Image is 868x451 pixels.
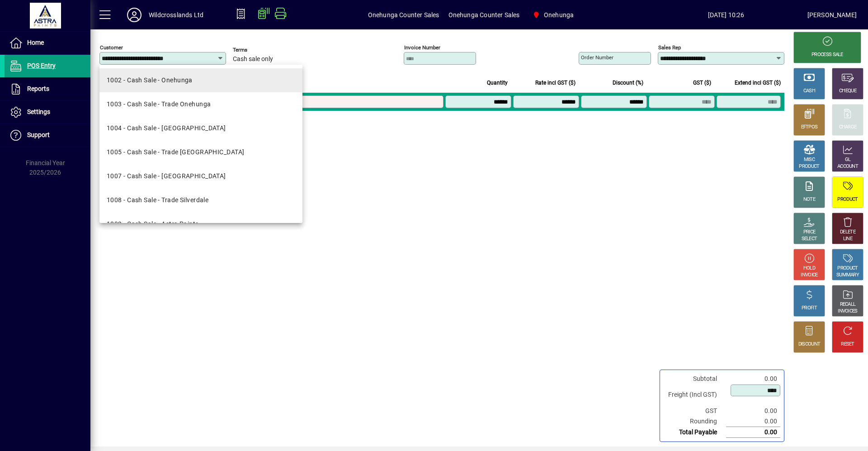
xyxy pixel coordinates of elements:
[837,163,858,170] div: ACCOUNT
[726,416,780,427] td: 0.00
[726,406,780,416] td: 0.00
[840,301,856,308] div: RECALL
[726,374,780,384] td: 0.00
[27,62,56,69] span: POS Entry
[845,157,851,163] div: GL
[803,196,815,203] div: NOTE
[804,157,815,163] div: MISC
[801,272,817,279] div: INVOICE
[581,54,613,61] mat-label: Order number
[664,427,726,438] td: Total Payable
[836,272,859,279] div: SUMMARY
[368,8,439,22] span: Onehunga Counter Sales
[798,341,820,348] div: DISCOUNT
[100,44,123,51] mat-label: Customer
[803,229,816,236] div: PRICE
[843,236,852,242] div: LINE
[840,229,855,236] div: DELETE
[99,68,302,92] mat-option: 1002 - Cash Sale - Onehunga
[5,124,90,147] a: Support
[811,52,843,58] div: PROCESS SALE
[107,100,211,109] div: 1003 - Cash Sale - Trade Onehunga
[107,219,199,229] div: 1009 - Cash Sale - Astra Paints
[107,171,226,181] div: 1007 - Cash Sale - [GEOGRAPHIC_DATA]
[613,78,643,88] span: Discount (%)
[839,88,856,95] div: CHEQUE
[487,78,508,88] span: Quantity
[233,47,287,53] span: Terms
[27,39,44,46] span: Home
[838,308,857,315] div: INVOICES
[664,384,726,406] td: Freight (Incl GST)
[803,88,815,95] div: CASH
[99,164,302,188] mat-option: 1007 - Cash Sale - Silverdale
[99,92,302,116] mat-option: 1003 - Cash Sale - Trade Onehunga
[107,147,244,157] div: 1005 - Cash Sale - Trade [GEOGRAPHIC_DATA]
[837,265,858,272] div: PRODUCT
[664,406,726,416] td: GST
[99,212,302,236] mat-option: 1009 - Cash Sale - Astra Paints
[645,8,807,22] span: [DATE] 10:26
[799,163,819,170] div: PRODUCT
[99,188,302,212] mat-option: 1008 - Cash Sale - Trade Silverdale
[99,140,302,164] mat-option: 1005 - Cash Sale - Trade Christchurch
[801,124,818,131] div: EFTPOS
[726,427,780,438] td: 0.00
[233,56,273,63] span: Cash sale only
[535,78,576,88] span: Rate incl GST ($)
[693,78,711,88] span: GST ($)
[735,78,781,88] span: Extend incl GST ($)
[664,374,726,384] td: Subtotal
[658,44,681,51] mat-label: Sales rep
[27,131,50,138] span: Support
[528,7,577,23] span: Onehunga
[837,196,858,203] div: PRODUCT
[807,8,857,22] div: [PERSON_NAME]
[404,44,440,51] mat-label: Invoice number
[107,123,226,133] div: 1004 - Cash Sale - [GEOGRAPHIC_DATA]
[5,78,90,100] a: Reports
[27,85,49,92] span: Reports
[120,7,149,23] button: Profile
[839,124,857,131] div: CHARGE
[149,8,203,22] div: Wildcrosslands Ltd
[448,8,520,22] span: Onehunga Counter Sales
[107,195,208,205] div: 1008 - Cash Sale - Trade Silverdale
[27,108,50,115] span: Settings
[5,101,90,123] a: Settings
[99,116,302,140] mat-option: 1004 - Cash Sale - Christchurch
[803,265,815,272] div: HOLD
[802,305,817,312] div: PROFIT
[544,8,574,22] span: Onehunga
[107,76,193,85] div: 1002 - Cash Sale - Onehunga
[802,236,817,242] div: SELECT
[5,32,90,54] a: Home
[664,416,726,427] td: Rounding
[841,341,854,348] div: RESET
